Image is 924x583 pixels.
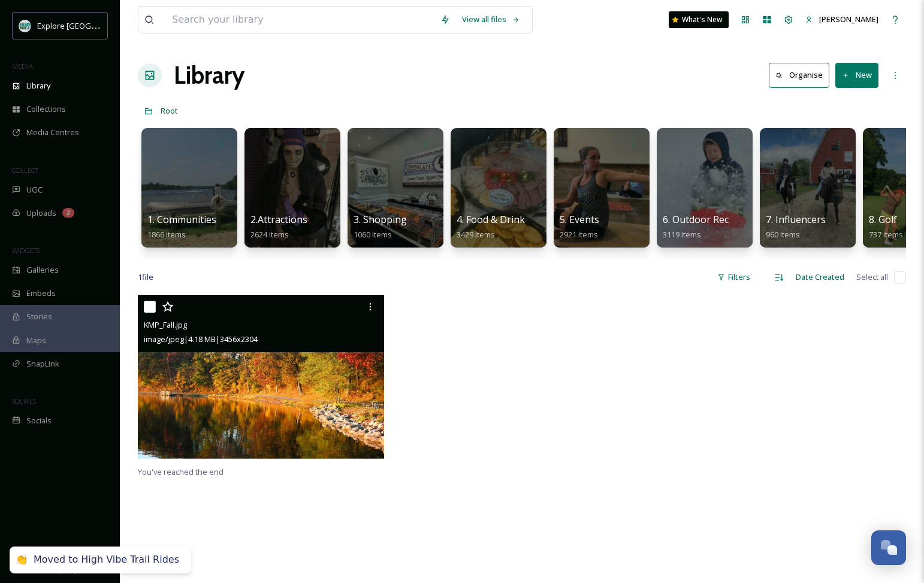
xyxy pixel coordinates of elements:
[26,207,56,219] span: Uploads
[669,11,729,28] a: What's New
[12,166,38,175] span: COLLECT
[871,530,906,565] button: Open Chat
[766,214,826,240] a: 7. Influencers960 items
[26,127,79,138] span: Media Centres
[457,213,525,226] span: 4. Food & Drink
[26,311,52,322] span: Stories
[138,295,384,459] img: KMP_Fall.jpg
[26,288,56,299] span: Embeds
[26,184,43,196] span: UGC
[766,229,800,240] span: 960 items
[766,213,826,226] span: 7. Influencers
[12,62,33,71] span: MEDIA
[835,63,878,87] button: New
[37,20,202,31] span: Explore [GEOGRAPHIC_DATA][PERSON_NAME]
[711,265,756,289] div: Filters
[12,396,36,405] span: SOCIALS
[144,334,258,344] span: image/jpeg | 4.18 MB | 3456 x 2304
[138,271,153,283] span: 1 file
[560,229,598,240] span: 2921 items
[147,213,216,226] span: 1. Communities
[16,554,28,566] div: 👏
[856,271,888,283] span: Select all
[19,20,31,32] img: 67e7af72-b6c8-455a-acf8-98e6fe1b68aa.avif
[663,213,729,226] span: 6. Outdoor Rec
[26,103,66,115] span: Collections
[147,229,186,240] span: 1866 items
[354,214,407,240] a: 3. Shopping1060 items
[62,208,74,218] div: 2
[869,213,897,226] span: 8. Golf
[354,229,392,240] span: 1060 items
[250,213,307,226] span: 2.Attractions
[354,213,407,226] span: 3. Shopping
[456,8,526,31] a: View all files
[34,554,179,566] div: Moved to High Vibe Trail Rides
[819,14,878,25] span: [PERSON_NAME]
[663,229,701,240] span: 3119 items
[12,246,40,255] span: WIDGETS
[26,80,50,91] span: Library
[26,335,46,346] span: Maps
[26,264,59,276] span: Galleries
[26,358,59,370] span: SnapLink
[560,214,599,240] a: 5. Events2921 items
[457,214,525,240] a: 4. Food & Drink3429 items
[250,214,307,240] a: 2.Attractions2624 items
[869,214,903,240] a: 8. Golf737 items
[799,8,884,31] a: [PERSON_NAME]
[166,7,434,33] input: Search your library
[26,415,52,426] span: Socials
[174,57,244,93] a: Library
[457,229,495,240] span: 3429 items
[869,229,903,240] span: 737 items
[147,214,216,240] a: 1. Communities1866 items
[161,105,178,116] span: Root
[769,63,829,87] button: Organise
[560,213,599,226] span: 5. Events
[250,229,289,240] span: 2624 items
[790,265,850,289] div: Date Created
[138,466,224,477] span: You've reached the end
[161,103,178,118] a: Root
[663,214,729,240] a: 6. Outdoor Rec3119 items
[144,319,187,330] span: KMP_Fall.jpg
